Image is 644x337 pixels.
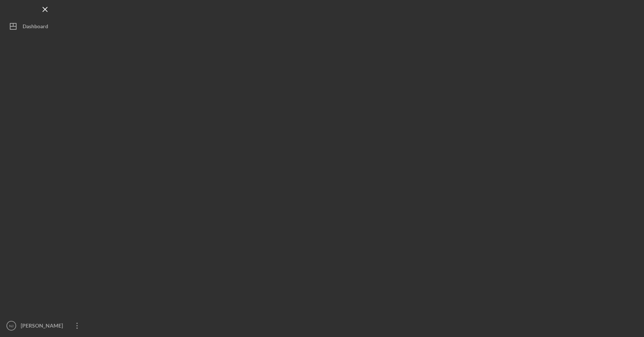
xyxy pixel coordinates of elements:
[23,19,48,36] div: Dashboard
[4,318,87,333] button: NJ[PERSON_NAME]
[19,318,68,335] div: [PERSON_NAME]
[4,19,87,34] button: Dashboard
[9,324,14,328] text: NJ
